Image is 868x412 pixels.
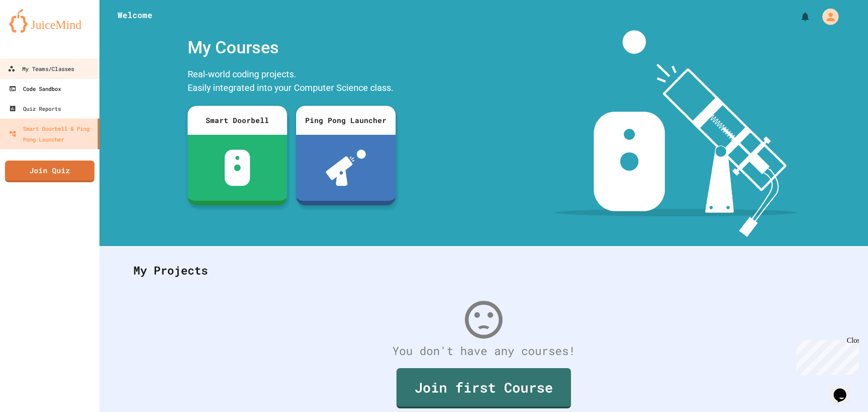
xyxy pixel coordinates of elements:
[326,150,366,186] img: ppl-with-ball.png
[183,30,400,65] div: My Courses
[296,106,396,135] div: Ping Pong Launcher
[555,30,797,237] img: banner-image-my-projects.png
[124,253,843,288] div: My Projects
[783,9,813,24] div: My Notifications
[396,368,571,408] a: Join first Course
[9,83,61,94] div: Code Sandbox
[124,342,843,360] div: You don't have any courses!
[813,6,841,27] div: My Account
[9,103,61,114] div: Quiz Reports
[225,150,250,186] img: sdb-white.svg
[8,63,74,75] div: My Teams/Classes
[4,4,62,57] div: Chat with us now!Close
[793,336,859,375] iframe: chat widget
[9,123,94,145] div: Smart Doorbell & Ping Pong Launcher
[9,9,90,33] img: logo-orange.svg
[183,65,400,99] div: Real-world coding projects. Easily integrated into your Computer Science class.
[830,376,859,403] iframe: chat widget
[188,106,287,135] div: Smart Doorbell
[5,161,94,182] a: Join Quiz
